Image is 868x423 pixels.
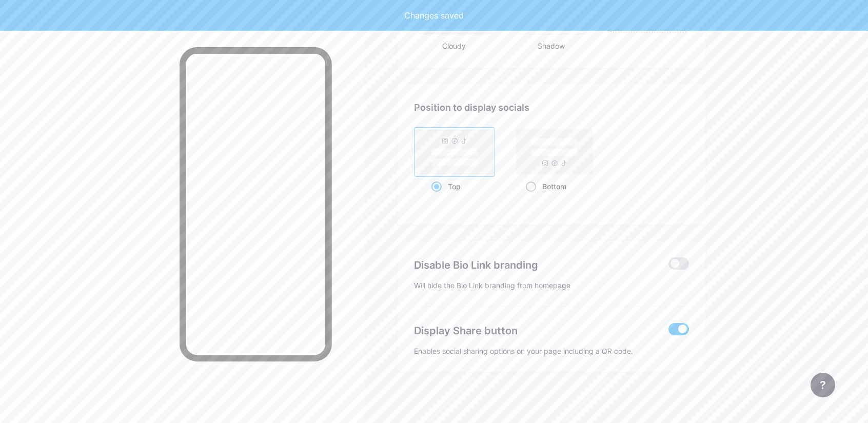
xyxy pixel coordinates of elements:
[526,177,583,196] div: Bottom
[414,281,689,290] div: Will hide the Bio Link branding from homepage
[431,177,477,196] div: Top
[511,41,591,51] div: Shadow
[414,100,689,114] div: Position to display socials
[414,41,495,51] div: Cloudy
[414,257,654,273] div: Disable Bio Link branding
[414,323,654,338] div: Display Share button
[404,9,464,22] div: Changes saved
[414,347,689,355] div: Enables social sharing options on your page including a QR code.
